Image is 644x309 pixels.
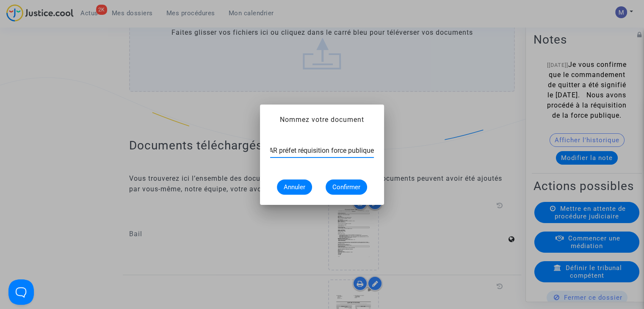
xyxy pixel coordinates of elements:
[277,179,312,195] button: Annuler
[284,183,305,191] span: Annuler
[280,116,364,124] span: Nommez votre document
[332,183,360,191] span: Confirmer
[8,279,34,305] iframe: Help Scout Beacon - Open
[326,179,367,195] button: Confirmer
